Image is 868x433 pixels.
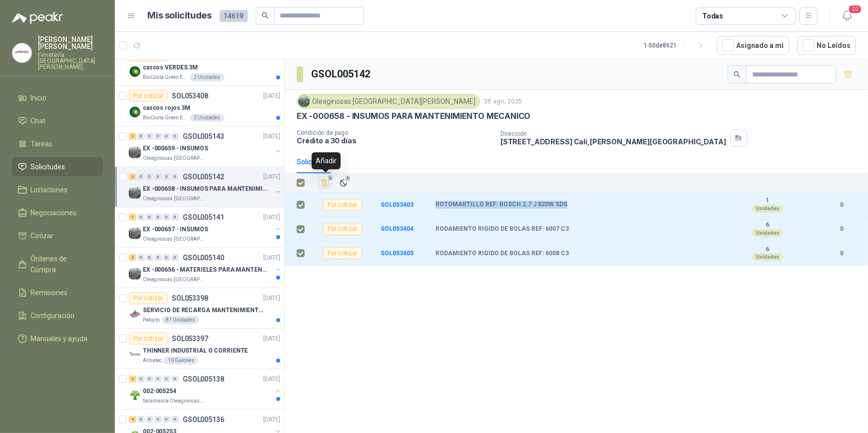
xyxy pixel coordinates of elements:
button: Añadir [319,176,333,190]
p: [DATE] [263,213,280,222]
button: Asignado a mi [717,36,789,55]
span: Manuales y ayuda [31,333,88,344]
span: 14619 [220,10,248,22]
b: SOL053405 [381,250,414,257]
div: 81 Unidades [162,316,199,324]
div: 1 [129,214,136,221]
div: 0 [163,254,170,261]
a: Por cotizarSOL053398[DATE] Company LogoSERVICIO DE RECARGA MANTENIMIENTO Y PRESTAMOS DE EXTINTORE... [115,288,284,329]
span: Órdenes de Compra [31,253,93,275]
div: 0 [163,133,170,140]
b: 6 [733,246,802,254]
a: Por cotizarSOL053409[DATE] Company Logocascos VERDES 3MBioCosta Green Energy S.A.S2 Unidades [115,45,284,86]
div: 0 [137,173,145,180]
div: Unidades [752,229,783,237]
h3: GSOL005142 [311,66,372,82]
p: Crédito a 30 días [297,136,492,145]
p: Oleaginosas [GEOGRAPHIC_DATA][PERSON_NAME] [143,195,206,203]
div: 0 [137,254,145,261]
a: SOL053403 [381,201,414,208]
div: 0 [154,214,162,221]
div: 3 [129,173,136,180]
div: Por cotizar [323,247,362,259]
img: Company Logo [12,43,31,62]
span: search [262,12,269,19]
div: 0 [146,254,153,261]
div: 0 [163,416,170,423]
img: Company Logo [129,308,141,320]
a: SOL053404 [381,225,414,232]
a: Por cotizarSOL053408[DATE] Company Logocascos rojos 3MBioCosta Green Energy S.A.S2 Unidades [115,86,284,126]
p: SERVICIO DE RECARGA MANTENIMIENTO Y PRESTAMOS DE EXTINTORES [143,306,267,315]
p: Salamanca Oleaginosas SAS [143,397,206,405]
p: EX -000659 - INSUMOS [143,144,208,153]
div: 0 [163,214,170,221]
p: GSOL005143 [183,133,224,140]
p: SOL053408 [172,92,208,99]
p: GSOL005140 [183,254,224,261]
img: Company Logo [129,349,141,361]
b: RODAMIENTO RIGIDO DE BOLAS REF: 6007 C3 [435,225,569,233]
p: BioCosta Green Energy S.A.S [143,114,188,122]
p: Ferretería [GEOGRAPHIC_DATA][PERSON_NAME] [38,52,103,70]
div: 0 [137,133,145,140]
p: 26 ago, 2025 [484,97,522,106]
div: 0 [171,416,179,423]
p: [DATE] [263,172,280,182]
img: Company Logo [129,268,141,280]
p: [STREET_ADDRESS] Cali , [PERSON_NAME][GEOGRAPHIC_DATA] [500,137,726,146]
a: Licitaciones [12,180,103,199]
div: 2 [129,376,136,383]
img: Company Logo [129,146,141,158]
img: Company Logo [129,227,141,239]
a: Chat [12,111,103,130]
span: Inicio [31,92,47,103]
a: 2 0 0 0 0 0 GSOL005138[DATE] Company Logo002-005254Salamanca Oleaginosas SAS [129,373,282,405]
div: Todas [702,10,723,21]
div: Unidades [752,205,783,213]
b: 0 [828,249,856,258]
div: Solicitudes [297,156,331,167]
p: 002-005254 [143,387,176,396]
img: Company Logo [129,65,141,77]
p: [DATE] [263,253,280,263]
a: Cotizar [12,226,103,245]
div: 0 [154,173,162,180]
a: 2 0 0 0 0 0 GSOL005143[DATE] Company LogoEX -000659 - INSUMOSOleaginosas [GEOGRAPHIC_DATA][PERSON... [129,130,282,162]
div: 0 [137,376,145,383]
div: Oleaginosas [GEOGRAPHIC_DATA][PERSON_NAME] [297,94,480,109]
div: 0 [171,376,179,383]
button: Ignorar [337,176,350,190]
div: Por cotizar [323,199,362,211]
span: 3 [345,174,352,182]
p: THINNER INDUSTRIAL O CORRIENTE [143,346,248,356]
div: 0 [163,376,170,383]
div: Unidades [752,253,783,261]
a: Solicitudes [12,157,103,176]
p: Oleaginosas [GEOGRAPHIC_DATA][PERSON_NAME] [143,235,206,243]
p: cascos rojos 3M [143,103,190,113]
a: Negociaciones [12,203,103,222]
div: 0 [154,416,162,423]
p: Oleaginosas [GEOGRAPHIC_DATA][PERSON_NAME] [143,276,206,284]
b: 0 [828,200,856,210]
p: GSOL005138 [183,376,224,383]
div: 0 [163,173,170,180]
a: Inicio [12,88,103,107]
span: Licitaciones [31,184,68,195]
b: RODAMIENTO RIGIDO DE BOLAS REF: 6008 C3 [435,250,569,258]
div: 2 Unidades [190,73,224,81]
div: 0 [146,214,153,221]
div: 4 [129,416,136,423]
img: Company Logo [299,96,310,107]
p: [DATE] [263,334,280,344]
div: 0 [146,416,153,423]
b: 1 [733,197,802,205]
img: Company Logo [129,106,141,118]
div: 0 [146,376,153,383]
button: 20 [838,7,856,25]
b: 0 [828,224,856,234]
b: 6 [733,221,802,229]
span: 3 [327,174,334,182]
div: 0 [171,254,179,261]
